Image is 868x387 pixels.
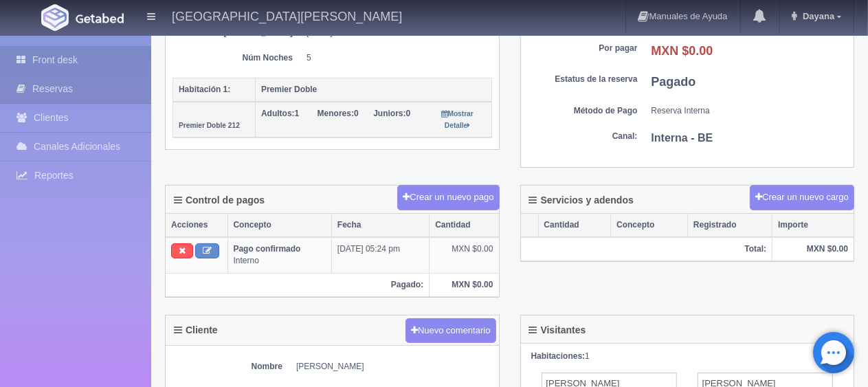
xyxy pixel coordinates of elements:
span: 0 [318,109,359,118]
a: Mostrar Detalle [442,109,474,130]
th: Pagado: [166,273,430,296]
dd: 5 [307,52,482,64]
th: Fecha [331,214,429,237]
span: 1 [261,109,299,118]
dt: Estatus de la reserva [528,74,638,85]
strong: Adultos: [261,109,295,118]
th: Acciones [166,214,227,237]
dt: Canal: [528,131,638,142]
th: Premier Doble [256,78,492,102]
dt: Método de Pago [528,105,638,117]
h4: Control de pagos [174,195,265,206]
th: Total: [521,237,772,261]
button: Crear un nuevo pago [397,185,499,210]
img: Getabed [41,4,69,31]
th: MXN $0.00 [772,237,854,261]
td: Interno [227,237,331,273]
strong: Juniors: [373,109,405,118]
span: Dayana [799,11,834,21]
b: MXN $0.00 [652,44,713,58]
small: Mostrar Detalle [442,110,474,129]
h4: Servicios y adendos [529,195,634,206]
b: Pagado [652,75,696,89]
dt: Por pagar [528,43,638,54]
h4: [GEOGRAPHIC_DATA][PERSON_NAME] [172,7,402,24]
th: Importe [772,214,854,237]
img: Getabed [76,13,124,23]
b: Pago confirmado [234,244,301,254]
strong: Habitaciones: [531,351,586,361]
b: Habitación 1: [179,85,230,94]
h4: Visitantes [529,325,586,335]
th: Cantidad [538,214,611,237]
dt: Nombre [173,361,282,373]
dt: Núm Noches [183,52,293,64]
div: 1 [531,351,844,362]
h4: Cliente [174,325,218,335]
span: 0 [373,109,410,118]
td: MXN $0.00 [430,237,499,273]
button: Crear un nuevo cargo [750,185,854,210]
small: Premier Doble 212 [179,122,240,129]
dd: [PERSON_NAME] [296,361,492,373]
td: [DATE] 05:24 pm [331,237,429,273]
button: Nuevo comentario [405,318,496,344]
th: Concepto [611,214,688,237]
b: Interna - BE [652,132,713,144]
th: Registrado [687,214,772,237]
th: Cantidad [430,214,499,237]
dd: Reserva Interna [652,105,847,117]
strong: Menores: [318,109,354,118]
th: MXN $0.00 [430,273,499,296]
th: Concepto [227,214,331,237]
